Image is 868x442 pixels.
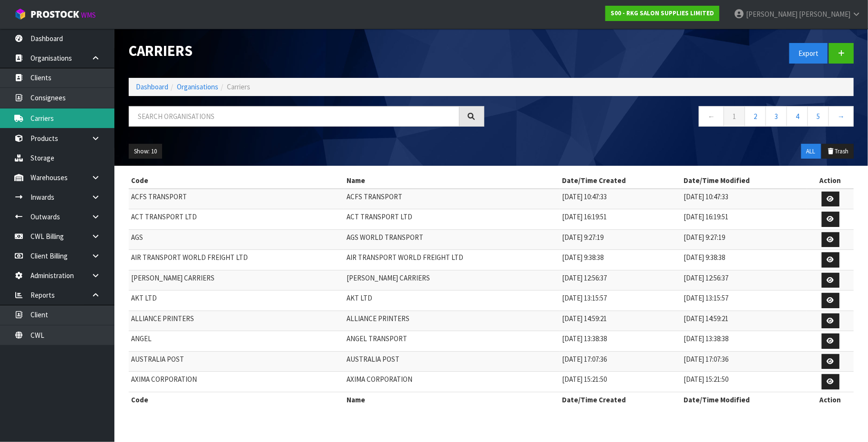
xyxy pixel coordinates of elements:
[789,43,827,64] button: Export
[699,106,724,127] a: ←
[129,189,344,209] td: ACFS TRANSPORT
[129,372,344,392] td: AXIMA CORPORATION
[129,173,344,188] th: Code
[560,331,681,352] td: [DATE] 13:38:38
[560,291,681,311] td: [DATE] 13:15:57
[129,311,344,331] td: ALLIANCE PRINTERS
[81,11,96,20] small: WMS
[129,209,344,230] td: ACT TRANSPORT LTD
[344,392,560,407] th: Name
[344,173,560,188] th: Name
[227,82,250,91] span: Carriers
[766,106,787,127] a: 3
[129,351,344,372] td: AUSTRALIA POST
[681,331,807,352] td: [DATE] 13:38:38
[344,372,560,392] td: AXIMA CORPORATION
[681,189,807,209] td: [DATE] 10:47:33
[177,82,218,91] a: Organisations
[828,106,854,127] a: →
[344,291,560,311] td: AKT LTD
[129,43,484,59] h1: Carriers
[560,209,681,230] td: [DATE] 16:19:51
[129,331,344,352] td: ANGEL
[31,8,79,21] span: ProStock
[129,392,344,407] th: Code
[724,106,745,127] a: 1
[681,250,807,270] td: [DATE] 9:38:38
[786,106,808,127] a: 4
[129,270,344,291] td: [PERSON_NAME] CARRIERS
[822,144,854,159] button: Trash
[560,229,681,250] td: [DATE] 9:27:19
[560,250,681,270] td: [DATE] 9:38:38
[344,331,560,352] td: ANGEL TRANSPORT
[681,372,807,392] td: [DATE] 15:21:50
[499,106,854,129] nav: Page navigation
[560,270,681,291] td: [DATE] 12:56:37
[746,10,797,19] span: [PERSON_NAME]
[129,229,344,250] td: AGS
[611,9,714,17] strong: S00 - RKG SALON SUPPLIES LIMITED
[681,392,807,407] th: Date/Time Modified
[807,173,854,188] th: Action
[681,311,807,331] td: [DATE] 14:59:21
[681,229,807,250] td: [DATE] 9:27:19
[129,250,344,270] td: AIR TRANSPORT WORLD FREIGHT LTD
[605,6,719,21] a: S00 - RKG SALON SUPPLIES LIMITED
[801,144,821,159] button: ALL
[681,351,807,372] td: [DATE] 17:07:36
[14,8,26,20] img: cube-alt.png
[807,106,829,127] a: 5
[344,209,560,230] td: ACT TRANSPORT LTD
[799,10,850,19] span: [PERSON_NAME]
[681,270,807,291] td: [DATE] 12:56:37
[344,229,560,250] td: AGS WORLD TRANSPORT
[560,189,681,209] td: [DATE] 10:47:33
[745,106,766,127] a: 2
[344,311,560,331] td: ALLIANCE PRINTERS
[129,144,162,159] button: Show: 10
[136,82,168,91] a: Dashboard
[681,291,807,311] td: [DATE] 13:15:57
[681,173,807,188] th: Date/Time Modified
[344,250,560,270] td: AIR TRANSPORT WORLD FREIGHT LTD
[807,392,854,407] th: Action
[344,189,560,209] td: ACFS TRANSPORT
[681,209,807,230] td: [DATE] 16:19:51
[560,173,681,188] th: Date/Time Created
[560,392,681,407] th: Date/Time Created
[344,270,560,291] td: [PERSON_NAME] CARRIERS
[344,351,560,372] td: AUSTRALIA POST
[129,106,460,127] input: Search organisations
[560,372,681,392] td: [DATE] 15:21:50
[560,351,681,372] td: [DATE] 17:07:36
[560,311,681,331] td: [DATE] 14:59:21
[129,291,344,311] td: AKT LTD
